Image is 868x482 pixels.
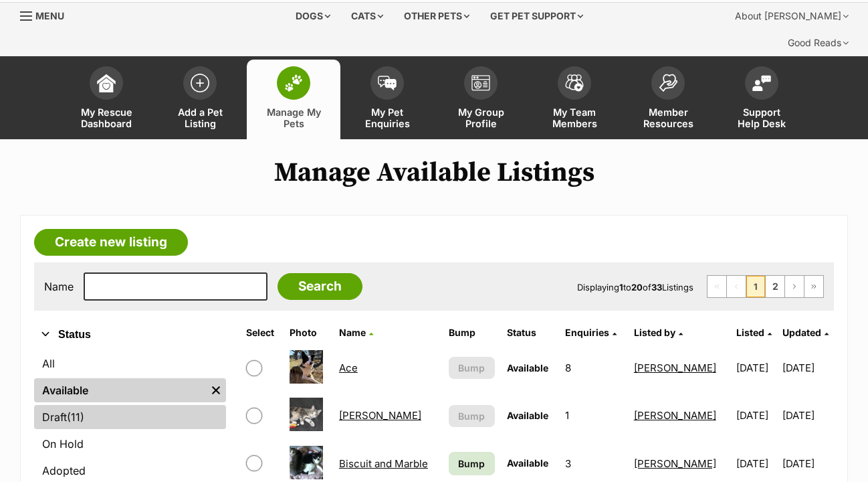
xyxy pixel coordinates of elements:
span: Listed by [634,327,675,338]
a: Remove filter [206,378,226,402]
span: Available [507,457,548,469]
th: Select [241,322,283,343]
div: Cats [342,3,393,29]
a: Manage My Pets [247,60,340,139]
div: About [PERSON_NAME] [726,3,858,29]
div: Other pets [395,3,479,29]
span: Name [339,327,366,338]
a: Name [339,327,373,338]
td: [DATE] [782,392,833,438]
div: Get pet support [481,3,592,29]
div: Good Reads [778,29,858,56]
span: (11) [67,409,84,425]
span: Page 1 [746,276,765,297]
span: Displaying to of Listings [577,282,693,293]
a: Enquiries [565,327,617,338]
span: Available [507,362,548,374]
label: Name [44,280,74,293]
img: group-profile-icon-3fa3cf56718a62981997c0bc7e787c4b2cf8bcc04b72c1350f741eb67cf2f40e.svg [471,75,490,91]
span: Previous page [727,276,746,297]
nav: Pagination [707,275,824,298]
span: My Team Members [544,106,605,129]
span: My Rescue Dashboard [76,106,136,129]
td: [DATE] [731,392,781,438]
span: Bump [458,409,485,423]
a: Draft [34,405,226,429]
a: Biscuit and Marble [339,457,428,470]
span: My Pet Enquiries [357,106,417,129]
span: Add a Pet Listing [170,106,230,129]
td: [DATE] [782,345,833,391]
a: My Team Members [528,60,621,139]
a: My Pet Enquiries [340,60,434,139]
img: help-desk-icon-fdf02630f3aa405de69fd3d07c3f3aa587a6932b1a1747fa1d2bba05be0121f9.svg [752,75,771,91]
a: Create new listing [34,229,188,256]
img: pet-enquiries-icon-7e3ad2cf08bfb03b45e93fb7055b45f3efa6380592205ae92323e6603595dc1f.svg [378,76,397,90]
span: Menu [35,10,64,21]
th: Photo [284,322,332,343]
button: Status [34,326,226,343]
input: Search [278,273,362,300]
a: Ace [339,361,358,374]
button: Bump [449,405,495,427]
a: Available [34,378,206,402]
img: add-pet-listing-icon-0afa8454b4691262ce3f59096e99ab1cd57d4a30225e0717b998d2c9b9846f56.svg [191,74,209,92]
img: team-members-icon-5396bd8760b3fe7c0b43da4ab00e1e3bb1a5d9ba89233759b79545d2d3fc5d0d.svg [565,74,584,92]
a: [PERSON_NAME] [634,409,716,422]
a: Next page [785,276,804,297]
a: My Group Profile [434,60,528,139]
a: Listed by [634,327,683,338]
td: [DATE] [731,345,781,391]
span: translation missing: en.admin.listings.index.attributes.enquiries [565,327,609,338]
a: Member Resources [621,60,715,139]
span: Member Resources [638,106,698,129]
a: Page 2 [766,276,784,297]
a: On Hold [34,432,226,456]
span: First page [708,276,726,297]
a: Updated [782,327,829,338]
span: Manage My Pets [263,106,324,129]
span: Support Help Desk [732,106,792,129]
a: [PERSON_NAME] [634,457,716,470]
a: Listed [736,327,772,338]
div: Dogs [286,3,340,29]
td: 8 [560,345,627,391]
a: Last page [804,276,823,297]
a: Add a Pet Listing [153,60,247,139]
a: Support Help Desk [715,60,808,139]
span: Listed [736,327,764,338]
a: [PERSON_NAME] [634,361,716,374]
strong: 1 [619,282,623,293]
td: 1 [560,392,627,438]
img: dashboard-icon-eb2f2d2d3e046f16d808141f083e7271f6b2e854fb5c12c21221c1fb7104beca.svg [97,74,116,92]
th: Status [502,322,558,343]
span: My Group Profile [451,106,511,129]
span: Updated [782,327,821,338]
a: My Rescue Dashboard [60,60,153,139]
span: Available [507,410,548,421]
a: [PERSON_NAME] [339,409,421,422]
th: Bump [443,322,500,343]
a: Bump [449,452,495,475]
strong: 20 [631,282,643,293]
span: Bump [458,457,485,471]
strong: 33 [651,282,662,293]
button: Bump [449,357,495,379]
img: manage-my-pets-icon-02211641906a0b7f246fdf0571729dbe1e7629f14944591b6c1af311fb30b64b.svg [284,74,303,92]
img: member-resources-icon-8e73f808a243e03378d46382f2149f9095a855e16c252ad45f914b54edf8863c.svg [659,74,677,92]
span: Bump [458,361,485,375]
a: All [34,351,226,376]
a: Menu [20,3,74,27]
